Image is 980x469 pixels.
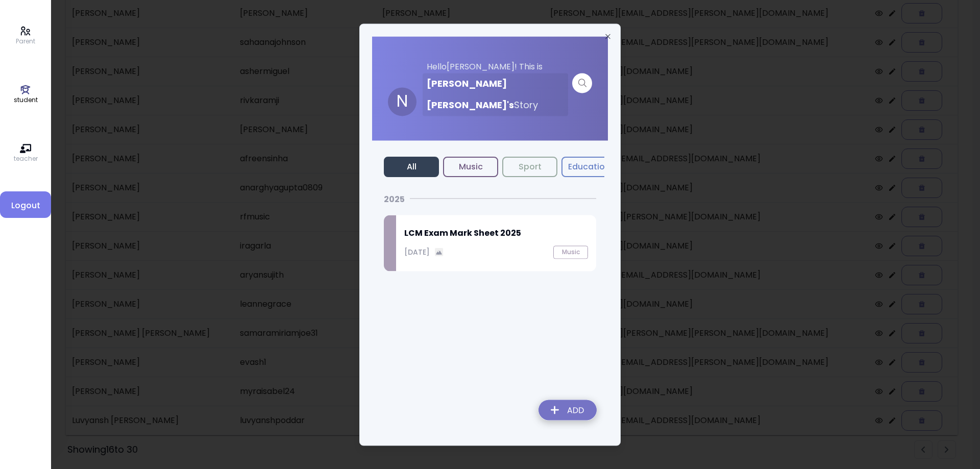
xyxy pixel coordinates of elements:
img: addRecordLogo [530,393,605,430]
div: N [388,87,416,116]
button: Education [561,157,617,177]
button: All [384,157,439,177]
img: image [435,248,444,256]
p: [DATE] [404,246,430,257]
button: Sport [502,157,557,177]
p: 2025 [384,193,405,206]
a: LCM Exam Mark Sheet 2025[DATE]imageMusic [384,215,596,271]
p: Hello [PERSON_NAME] ! This is [423,61,592,73]
span: Story [514,98,538,111]
h3: [PERSON_NAME] [PERSON_NAME] 's [427,73,564,116]
button: Music [443,157,498,177]
h2: LCM Exam Mark Sheet 2025 [404,227,588,239]
button: Music [553,245,588,259]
